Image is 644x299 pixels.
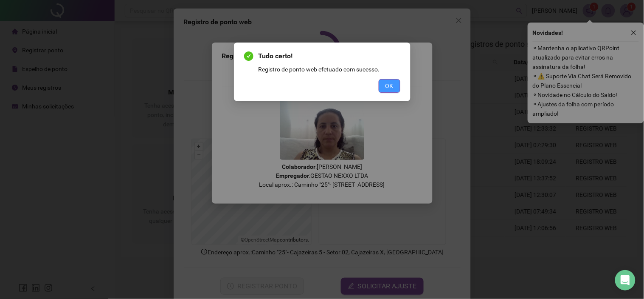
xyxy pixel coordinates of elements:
[385,81,394,91] span: OK
[259,65,400,74] div: Registro de ponto web efetuado com sucesso.
[615,270,636,290] div: Open Intercom Messenger
[244,51,253,61] span: check-circle
[259,51,400,61] span: Tudo certo!
[379,79,400,93] button: OK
